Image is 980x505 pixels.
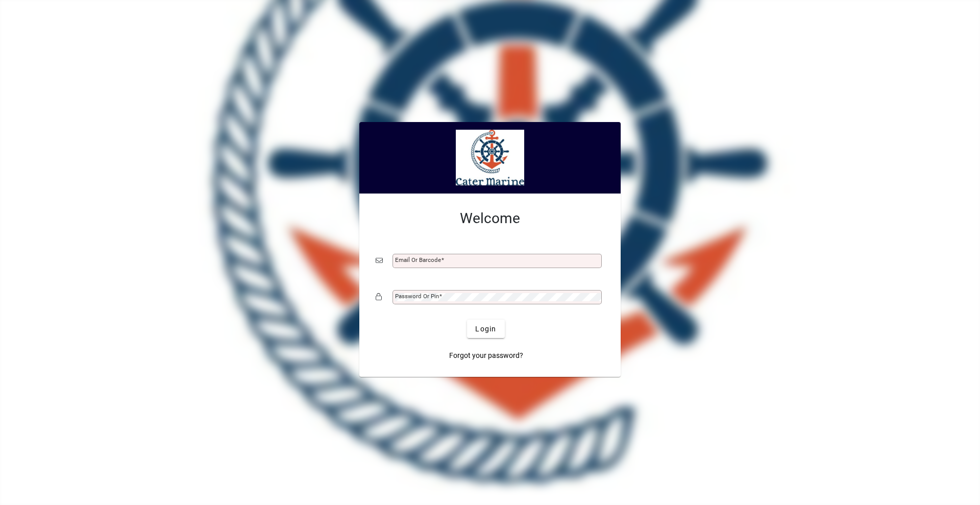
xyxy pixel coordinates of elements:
[445,346,527,365] a: Forgot your password?
[395,256,441,263] mat-label: Email or Barcode
[449,350,523,361] span: Forgot your password?
[376,210,604,227] h2: Welcome
[475,324,496,334] span: Login
[395,293,439,300] mat-label: Password or Pin
[467,320,504,338] button: Login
